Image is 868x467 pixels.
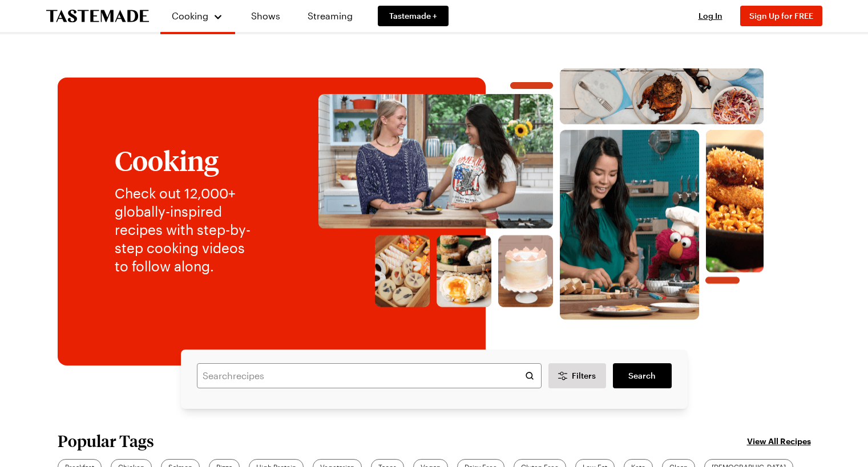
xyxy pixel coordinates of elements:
a: To Tastemade Home Page [46,10,149,23]
span: Tastemade + [389,10,437,22]
span: Cooking [172,10,208,21]
span: Filters [572,370,596,381]
button: Desktop filters [548,363,607,388]
button: Sign Up for FREE [740,6,822,26]
span: Sign Up for FREE [749,11,813,21]
a: View All Recipes [747,434,811,447]
a: filters [613,363,671,388]
p: Check out 12,000+ globally-inspired recipes with step-by-step cooking videos to follow along. [115,184,260,275]
button: Cooking [172,5,224,27]
span: Log In [699,11,722,21]
h1: Cooking [115,145,260,175]
span: Search [628,370,656,381]
img: Explore recipes [283,68,800,320]
button: Log In [688,10,733,22]
h2: Popular Tags [58,432,154,450]
a: Tastemade + [378,6,449,26]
